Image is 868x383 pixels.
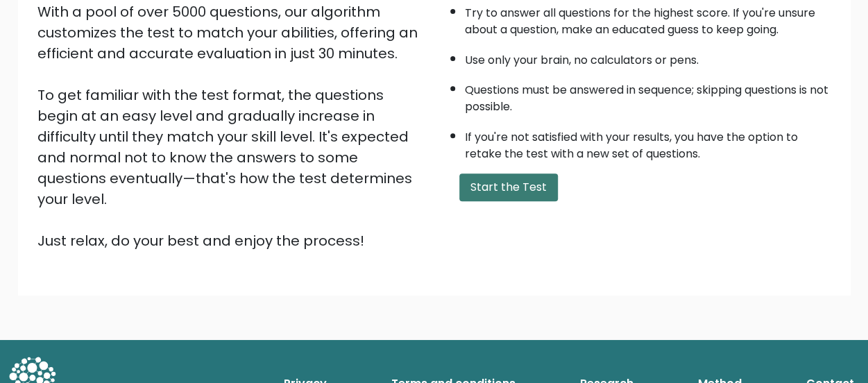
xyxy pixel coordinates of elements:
[465,45,831,69] li: Use only your brain, no calculators or pens.
[465,122,831,162] li: If you're not satisfied with your results, you have the option to retake the test with a new set ...
[465,75,831,115] li: Questions must be answered in sequence; skipping questions is not possible.
[459,173,558,201] button: Start the Test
